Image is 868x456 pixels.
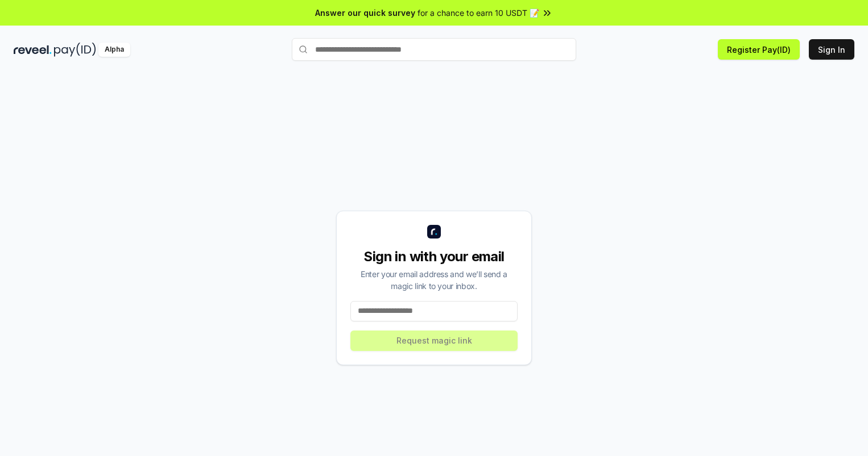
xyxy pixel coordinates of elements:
span: Answer our quick survey [315,7,415,19]
img: reveel_dark [14,43,52,57]
img: pay_id [54,43,96,57]
img: logo_small [427,225,441,239]
div: Sign in with your email [350,248,518,266]
span: for a chance to earn 10 USDT 📝 [418,7,539,19]
button: Sign In [809,39,854,60]
div: Alpha [98,43,130,57]
div: Enter your email address and we’ll send a magic link to your inbox. [350,268,518,292]
button: Register Pay(ID) [718,39,800,60]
